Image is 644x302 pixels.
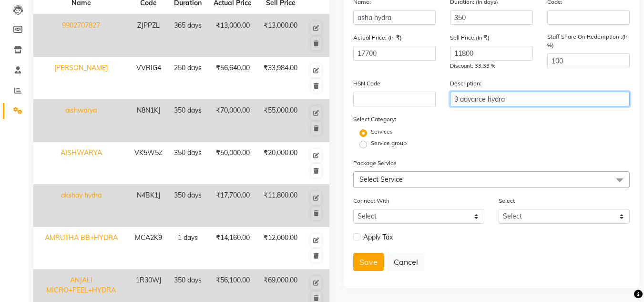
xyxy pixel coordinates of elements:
[450,33,490,42] label: Sell Price:(In ₹)
[168,100,207,142] td: 350 days
[499,197,515,205] label: Select
[207,100,258,142] td: ₹70,000.00
[450,62,495,69] span: Discount: 33.33 %
[129,14,168,57] td: ZJPPZL
[129,142,168,185] td: VK5W5Z
[33,14,129,57] td: 9902707827
[450,79,481,88] label: Description:
[33,100,129,142] td: aishwarya
[207,227,258,270] td: ₹14,160.00
[33,185,129,227] td: akshay hydra
[359,175,403,184] span: Select Service
[129,227,168,270] td: MCA2K9
[353,115,396,124] label: Select Category:
[168,14,207,57] td: 365 days
[33,142,129,185] td: AISHWARYA
[207,14,258,57] td: ₹13,000.00
[547,32,630,50] label: Staff Share On Redemption :(In %)
[129,57,168,100] td: VVRIG4
[33,227,129,270] td: AMRUTHA BB+HYDRA
[207,57,258,100] td: ₹56,640.00
[353,33,402,42] label: Actual Price: (In ₹)
[129,185,168,227] td: N4BK1J
[371,139,407,147] label: Service group
[258,227,303,270] td: ₹12,000.00
[168,142,207,185] td: 350 days
[258,14,303,57] td: ₹13,000.00
[207,142,258,185] td: ₹50,000.00
[33,57,129,100] td: [PERSON_NAME]
[258,57,303,100] td: ₹33,984.00
[258,185,303,227] td: ₹11,800.00
[168,185,207,227] td: 350 days
[353,159,397,167] label: Package Service
[129,100,168,142] td: N8N1KJ
[168,227,207,270] td: 1 days
[353,79,380,88] label: HSN Code
[168,57,207,100] td: 250 days
[207,185,258,227] td: ₹17,700.00
[258,142,303,185] td: ₹20,000.00
[388,253,424,271] button: Cancel
[258,100,303,142] td: ₹55,000.00
[353,197,389,205] label: Connect With
[353,253,384,271] button: Save
[363,232,393,242] span: Apply Tax
[371,127,393,136] label: Services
